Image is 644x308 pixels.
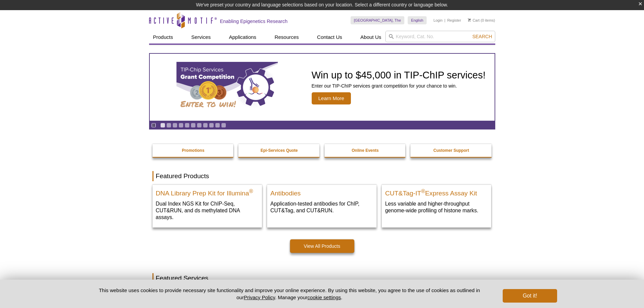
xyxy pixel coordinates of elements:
strong: Promotions [182,148,205,153]
img: TIP-ChIP Services Grant Competition [176,62,278,113]
a: Applications [225,31,260,44]
p: This website uses cookies to provide necessary site functionality and improve your online experie... [87,287,492,301]
a: All Antibodies Antibodies Application-tested antibodies for ChIP, CUT&Tag, and CUT&RUN. [267,185,377,221]
h2: DNA Library Prep Kit for Illumina [156,187,259,197]
a: Go to slide 2 [166,123,171,128]
a: Toggle autoplay [151,123,156,128]
a: Go to slide 6 [191,123,196,128]
h2: Enabling Epigenetics Research [220,18,288,24]
input: Keyword, Cat. No. [385,31,495,42]
p: Enter our TIP-ChIP services grant competition for your chance to win. [312,83,486,89]
a: About Us [356,31,385,44]
li: | [445,16,446,24]
a: Go to slide 3 [172,123,177,128]
img: Your Cart [468,18,471,22]
a: Contact Us [313,31,346,44]
a: Services [187,31,215,44]
span: Search [472,34,492,39]
sup: ® [249,188,253,194]
a: Go to slide 9 [209,123,214,128]
a: Products [149,31,177,44]
a: Go to slide 8 [203,123,208,128]
button: Got it! [503,289,557,303]
span: Learn More [312,92,351,104]
a: Go to slide 4 [178,123,184,128]
a: CUT&Tag-IT® Express Assay Kit CUT&Tag-IT®Express Assay Kit Less variable and higher-throughput ge... [382,185,491,221]
a: Go to slide 5 [185,123,190,128]
li: (0 items) [468,16,495,24]
strong: Epi-Services Quote [261,148,298,153]
a: DNA Library Prep Kit for Illumina DNA Library Prep Kit for Illumina® Dual Index NGS Kit for ChIP-... [152,185,262,228]
a: Cart [468,18,480,23]
a: Promotions [152,144,234,157]
a: Login [433,18,443,23]
a: Go to slide 7 [197,123,202,128]
a: Go to slide 11 [221,123,226,128]
strong: Customer Support [433,148,469,153]
a: [GEOGRAPHIC_DATA], The [351,16,404,24]
a: Epi-Services Quote [238,144,320,157]
strong: Online Events [352,148,379,153]
a: Customer Support [410,144,492,157]
h2: CUT&Tag-IT Express Assay Kit [385,187,488,197]
sup: ® [421,188,425,194]
a: Go to slide 10 [215,123,220,128]
a: Privacy Policy [244,294,275,300]
p: Application-tested antibodies for ChIP, CUT&Tag, and CUT&RUN. [270,200,373,214]
a: Register [447,18,461,23]
article: TIP-ChIP Services Grant Competition [150,54,495,121]
a: Go to slide 1 [160,123,165,128]
button: Search [470,33,494,40]
p: Dual Index NGS Kit for ChIP-Seq, CUT&RUN, and ds methylated DNA assays. [156,200,259,221]
a: Resources [270,31,303,44]
button: cookie settings [307,294,341,300]
h2: Featured Products [152,171,492,181]
h2: Win up to $45,000 in TIP-ChIP services! [312,70,486,80]
a: English [408,16,427,24]
p: Less variable and higher-throughput genome-wide profiling of histone marks​. [385,200,488,214]
a: Online Events [325,144,406,157]
h2: Featured Services [152,273,492,283]
h2: Antibodies [270,187,373,197]
a: View All Products [290,239,354,253]
a: TIP-ChIP Services Grant Competition Win up to $45,000 in TIP-ChIP services! Enter our TIP-ChIP se... [150,54,495,121]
